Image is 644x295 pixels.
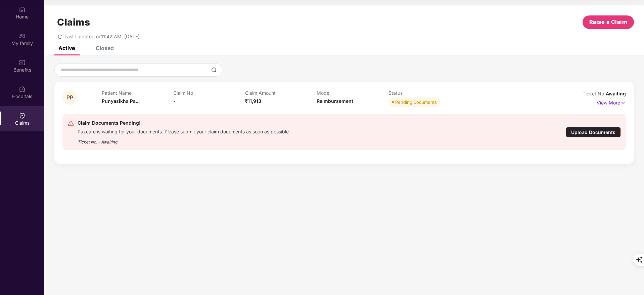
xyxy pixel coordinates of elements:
[173,90,245,96] p: Claim No
[19,6,26,13] img: svg+xml;base64,PHN2ZyBpZD0iSG9tZSIgeG1sbnM9Imh0dHA6Ly93d3cudzMub3JnLzIwMDAvc3ZnIiB3aWR0aD0iMjAiIG...
[19,59,26,66] img: svg+xml;base64,PHN2ZyBpZD0iQmVuZWZpdHMiIHhtbG5zPSJodHRwOi8vd3d3LnczLm9yZy8yMDAwL3N2ZyIgd2lkdGg9Ij...
[173,98,176,104] span: -
[606,91,626,96] span: Awaiting
[78,127,290,135] div: Pazcare is waiting for your documents. Please submit your claim documents as soon as possible.
[589,18,628,26] span: Raise a Claim
[566,127,621,137] div: Upload Documents
[317,90,388,96] p: Mode
[67,120,74,127] img: svg+xml;base64,PHN2ZyB4bWxucz0iaHR0cDovL3d3dy53My5vcmcvMjAwMC9zdmciIHdpZHRoPSIyNCIgaGVpZ2h0PSIyNC...
[58,34,62,39] span: redo
[102,98,140,104] span: Punyasikha Pa...
[78,119,290,127] div: Claim Documents Pending!
[583,15,634,29] button: Raise a Claim
[19,112,26,119] img: svg+xml;base64,PHN2ZyBpZD0iQ2xhaW0iIHhtbG5zPSJodHRwOi8vd3d3LnczLm9yZy8yMDAwL3N2ZyIgd2lkdGg9IjIwIi...
[19,86,26,92] img: svg+xml;base64,PHN2ZyBpZD0iSG9zcGl0YWxzIiB4bWxucz0iaHR0cDovL3d3dy53My5vcmcvMjAwMC9zdmciIHdpZHRoPS...
[58,45,75,51] div: Active
[64,34,140,39] span: Last Updated on 11:42 AM, [DATE]
[19,33,26,39] img: svg+xml;base64,PHN2ZyB3aWR0aD0iMjAiIGhlaWdodD0iMjAiIHZpZXdCb3g9IjAgMCAyMCAyMCIgZmlsbD0ibm9uZSIgeG...
[211,67,217,73] img: svg+xml;base64,PHN2ZyBpZD0iU2VhcmNoLTMyeDMyIiB4bWxucz0iaHR0cDovL3d3dy53My5vcmcvMjAwMC9zdmciIHdpZH...
[57,16,90,28] h1: Claims
[388,90,460,96] p: Status
[96,45,114,51] div: Closed
[317,98,353,104] span: Reimbursement
[620,99,626,107] img: svg+xml;base64,PHN2ZyB4bWxucz0iaHR0cDovL3d3dy53My5vcmcvMjAwMC9zdmciIHdpZHRoPSIxNyIgaGVpZ2h0PSIxNy...
[245,90,317,96] p: Claim Amount
[66,95,73,100] span: PP
[102,90,174,96] p: Patient Name
[78,135,290,145] div: Ticket No. - Awaiting
[245,98,261,104] span: ₹11,913
[597,97,626,107] p: View More
[583,91,606,96] span: Ticket No
[395,99,437,106] div: Pending Documents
